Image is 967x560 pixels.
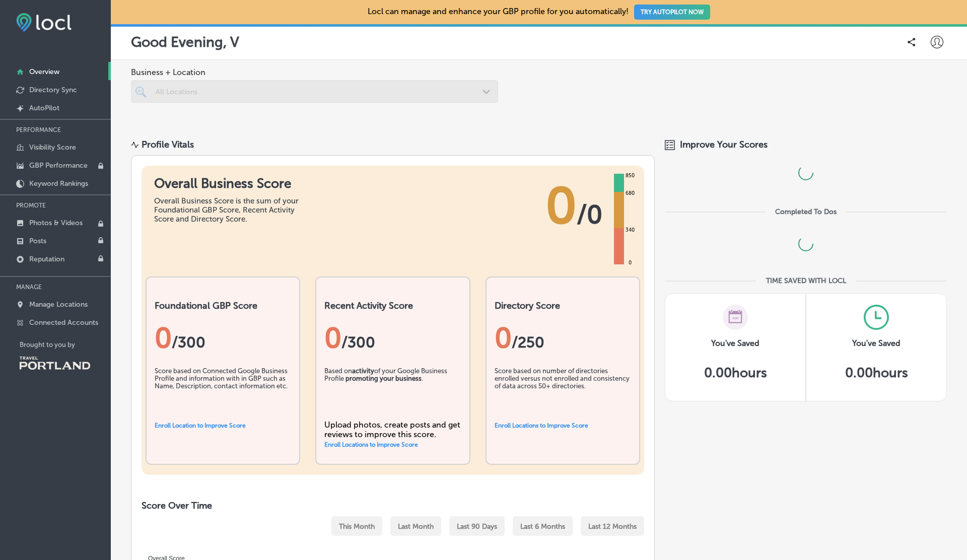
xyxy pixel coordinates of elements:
[624,189,637,197] div: 680
[154,176,305,191] h1: Overall Business Score
[495,300,631,311] h2: Directory Score
[627,259,634,267] div: 0
[577,199,602,230] span: / 0
[142,139,194,150] div: Profile Vitals
[20,341,111,348] p: Brought to you by
[29,318,98,327] p: Connected Accounts
[142,500,644,511] h2: Score Over Time
[495,321,631,355] div: 0
[711,338,759,348] h3: You've Saved
[155,422,246,429] a: Enroll Location to Improve Score
[172,333,205,352] span: / 300
[131,34,239,50] p: Good Evening, V
[155,300,291,311] h2: Foundational GBP Score
[29,255,64,263] p: Reputation
[29,179,88,188] p: Keyword Rankings
[845,365,908,381] h5: 0.00 hours
[775,207,837,216] div: Completed To Dos
[634,5,710,20] button: TRY AUTOPILOT NOW
[346,375,422,382] b: promoting your business
[512,333,544,352] span: /250
[29,161,88,170] p: GBP Performance
[352,367,374,375] b: activity
[29,67,59,76] p: Overview
[324,367,461,417] div: Based on of your Google Business Profile .
[624,226,637,234] div: 340
[766,276,846,285] div: TIME SAVED WITH LOCL
[680,139,768,150] span: Improve Your Scores
[155,321,291,355] div: 0
[495,367,631,417] div: Score based on number of directories enrolled versus not enrolled and consistency of data across ...
[324,420,461,439] div: Upload photos, create posts and get reviews to improve this score.
[588,522,637,531] span: Last 12 Months
[398,522,434,531] span: Last Month
[29,143,76,152] p: Visibility Score
[29,86,77,94] p: Directory Sync
[324,300,461,311] h2: Recent Activity Score
[131,67,498,77] span: Business + Location
[29,237,46,245] p: Posts
[704,365,767,381] h5: 0.00 hours
[324,321,461,355] div: 0
[324,441,418,448] a: Enroll Locations to Improve Score
[457,522,497,531] span: Last 90 Days
[852,338,901,348] h3: You've Saved
[29,104,59,112] p: AutoPilot
[154,196,305,224] div: Overall Business Score is the sum of your Foundational GBP Score, Recent Activity Score and Direc...
[339,522,375,531] span: This Month
[20,357,90,370] img: Travel Portland
[155,367,291,417] div: Score based on Connected Google Business Profile and information with in GBP such as Name, Descri...
[16,13,72,32] img: fda3e92497d09a02dc62c9cd864e3231.png
[29,300,88,309] p: Manage Locations
[29,219,83,227] p: Photos & Videos
[495,422,588,429] a: Enroll Locations to Improve Score
[520,522,565,531] span: Last 6 Months
[545,176,577,236] span: 0
[341,333,375,352] span: /300
[624,172,637,180] div: 850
